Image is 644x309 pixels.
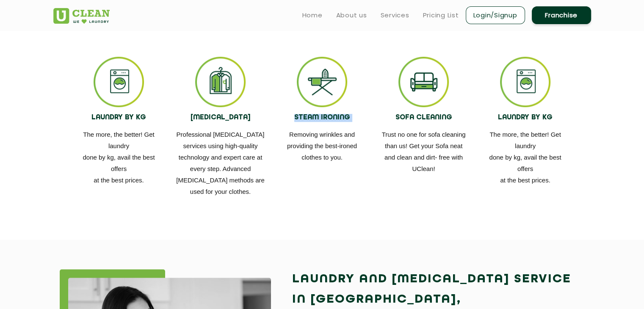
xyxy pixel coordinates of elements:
a: Home [302,10,323,20]
div: Keywords by Traffic [94,50,143,55]
img: tab_keywords_by_traffic_grey.svg [84,49,91,56]
div: Domain Overview [32,50,76,55]
p: Professional [MEDICAL_DATA] services using high-quality technology and expert care at every step.... [176,129,265,197]
h4: LAUNDRY BY KG [75,114,163,122]
img: ss_icon_4.png [398,57,449,107]
div: v 4.0.25 [24,14,41,20]
img: website_grey.svg [14,22,20,29]
h4: SOFA CLEANING [379,114,468,122]
h4: STEAM IRONING [278,114,367,122]
a: About us [336,10,367,20]
img: UClean Laundry and Dry Cleaning [53,8,110,24]
img: ss_icon_1.png [500,57,550,107]
a: Services [381,10,409,20]
p: The more, the better! Get laundry done by kg, avail the best offers at the best prices. [481,129,570,186]
a: Franchise [532,6,591,24]
img: ss_icon_3.png [297,57,347,107]
img: tab_domain_overview_orange.svg [23,49,30,56]
p: The more, the better! Get laundry done by kg, avail the best offers at the best prices. [75,129,163,186]
img: ss_icon_2.png [195,57,246,107]
a: Pricing List [423,10,459,20]
img: ss_icon_1.png [94,57,144,107]
a: Login/Signup [466,6,525,24]
h4: LAUNDRY BY KG [481,114,570,122]
p: Removing wrinkles and providing the best-ironed clothes to you. [278,129,367,163]
div: Domain: [DOMAIN_NAME] [22,22,93,29]
h4: [MEDICAL_DATA] [176,114,265,122]
img: logo_orange.svg [14,14,20,20]
p: Trust no one for sofa cleaning than us! Get your Sofa neat and clean and dirt- free with UClean! [379,129,468,174]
